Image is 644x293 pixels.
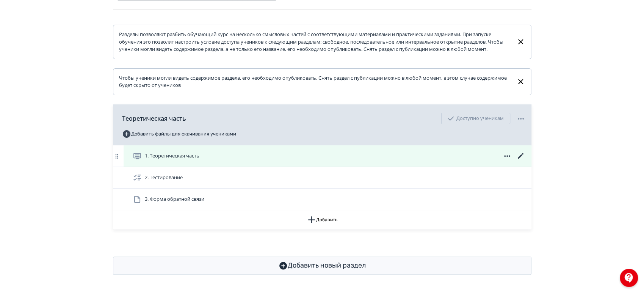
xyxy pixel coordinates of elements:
button: Добавить файлы для скачивания учениками [122,128,236,140]
span: Теоретическая часть [122,114,186,123]
div: Разделы позволяют разбить обучающий курс на несколько смысловых частей с соответствующими материа... [119,31,511,53]
span: 3. Форма обратной связи [145,195,204,203]
span: 1. Теоретическая часть [145,152,199,160]
button: Добавить новый раздел [113,257,531,275]
div: 2. Тестирование [113,167,531,189]
div: 3. Форма обратной связи [113,189,531,210]
div: Доступно ученикам [441,113,510,124]
button: Добавить [113,210,531,229]
span: 2. Тестирование [145,174,183,181]
div: 1. Теоретическая часть [113,145,531,167]
div: Чтобы ученики могли видеть содержимое раздела, его необходимо опубликовать. Снять раздел с публик... [119,74,511,89]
